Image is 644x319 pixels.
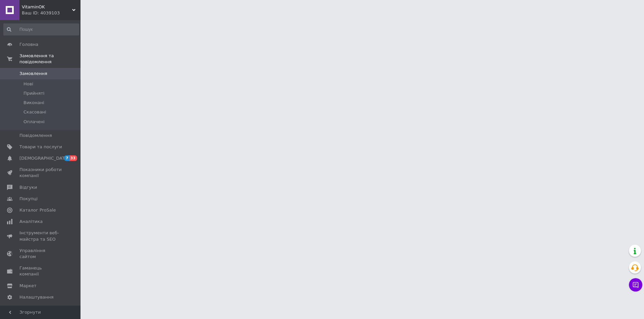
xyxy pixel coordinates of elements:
span: Інструменти веб-майстра та SEO [19,230,62,242]
span: Каталог ProSale [19,207,56,213]
span: Покупці [19,196,38,202]
span: Аналітика [19,219,43,225]
div: Ваш ID: 4039103 [22,10,80,16]
span: Виконані [23,100,44,106]
span: Маркет [19,283,37,289]
span: Управління сайтом [19,248,62,260]
span: Скасовані [23,109,46,115]
span: Оплачені [23,119,45,125]
span: Гаманець компанії [19,265,62,277]
span: Товари та послуги [19,144,62,150]
span: Замовлення та повідомлення [19,53,80,65]
span: Головна [19,42,38,48]
input: Пошук [3,23,79,35]
span: Замовлення [19,71,47,77]
span: 7 [64,155,69,161]
button: Чат з покупцем [629,278,642,292]
span: Показники роботи компанії [19,167,62,179]
span: [DEMOGRAPHIC_DATA] [19,155,69,161]
span: Прийняті [23,90,44,96]
span: Повідомлення [19,133,52,139]
span: Нові [23,81,33,87]
span: VitaminOK [22,4,72,10]
span: Відгуки [19,184,37,190]
span: Налаштування [19,294,54,300]
span: 33 [69,155,77,161]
